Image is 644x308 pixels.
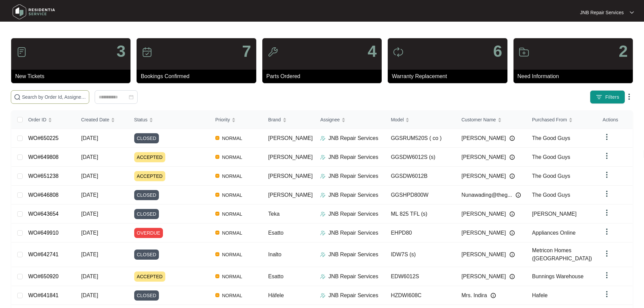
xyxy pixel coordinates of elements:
[134,271,165,282] span: ACCEPTED
[81,154,98,160] span: [DATE]
[385,148,456,167] td: GGSDW6012S (s)
[320,173,326,179] img: Assigner Icon
[509,136,515,141] img: Info icon
[28,135,58,141] a: WO#650225
[28,211,58,217] a: WO#643654
[28,252,58,257] a: WO#642741
[603,290,611,298] img: dropdown arrow
[134,250,159,260] span: CLOSED
[532,274,583,279] span: Bunnings Warehouse
[268,252,281,257] span: Inalto
[81,135,98,141] span: [DATE]
[461,116,496,123] span: Customer Name
[268,135,313,141] span: [PERSON_NAME]
[320,211,326,217] img: Assigner Icon
[219,251,245,259] span: NORMAL
[509,211,515,217] img: Info icon
[509,230,515,236] img: Info icon
[28,173,58,179] a: WO#651238
[461,153,506,161] span: [PERSON_NAME]
[81,252,98,257] span: [DATE]
[28,292,58,298] a: WO#641841
[219,229,245,237] span: NORMAL
[320,192,326,198] img: Assigner Icon
[134,190,159,200] span: CLOSED
[391,116,404,123] span: Model
[328,153,378,161] p: JNB Repair Services
[519,47,529,57] img: icon
[603,250,611,258] img: dropdown arrow
[603,228,611,236] img: dropdown arrow
[268,230,283,236] span: Esatto
[10,2,57,22] img: residentia service logo
[215,252,219,256] img: Vercel Logo
[22,93,86,101] input: Search by Order Id, Assignee Name, Customer Name, Brand and Model
[268,173,313,179] span: [PERSON_NAME]
[134,152,165,162] span: ACCEPTED
[134,290,159,301] span: CLOSED
[15,72,130,80] p: New Tickets
[23,111,76,129] th: Order ID
[266,72,382,80] p: Parts Ordered
[385,167,456,186] td: GGSDW6012B
[461,172,506,180] span: [PERSON_NAME]
[518,72,633,80] p: Need Information
[605,94,619,101] span: Filters
[210,111,263,129] th: Priority
[219,134,245,142] span: NORMAL
[625,93,633,101] img: dropdown arrow
[268,292,284,298] span: Häfele
[516,192,521,198] img: Info icon
[367,43,377,60] p: 4
[215,116,230,123] span: Priority
[328,251,378,259] p: JNB Repair Services
[461,251,506,259] span: [PERSON_NAME]
[320,116,340,123] span: Assignee
[532,292,548,298] span: Hafele
[268,192,313,198] span: [PERSON_NAME]
[320,293,326,298] img: Assigner Icon
[81,230,98,236] span: [DATE]
[14,94,21,100] img: search-icon
[320,274,326,279] img: Assigner Icon
[509,173,515,179] img: Info icon
[219,273,245,281] span: NORMAL
[532,173,570,179] span: The Good Guys
[315,111,385,129] th: Assignee
[219,191,245,199] span: NORMAL
[28,274,58,279] a: WO#650920
[215,293,219,297] img: Vercel Logo
[328,291,378,300] p: JNB Repair Services
[28,116,46,123] span: Order ID
[215,174,219,178] img: Vercel Logo
[509,252,515,257] img: Info icon
[580,9,624,16] p: JNB Repair Services
[28,192,58,198] a: WO#646808
[590,90,625,104] button: filter iconFilters
[81,274,98,279] span: [DATE]
[392,72,507,80] p: Warranty Replacement
[81,211,98,217] span: [DATE]
[320,155,326,160] img: Assigner Icon
[320,136,326,141] img: Assigner Icon
[215,212,219,216] img: Vercel Logo
[509,274,515,279] img: Info icon
[461,210,506,218] span: [PERSON_NAME]
[215,155,219,159] img: Vercel Logo
[619,43,628,60] p: 2
[527,111,597,129] th: Purchased From
[603,209,611,217] img: dropdown arrow
[76,111,129,129] th: Created Date
[268,274,283,279] span: Esatto
[532,192,570,198] span: The Good Guys
[215,136,219,140] img: Vercel Logo
[142,47,152,57] img: icon
[219,153,245,161] span: NORMAL
[385,267,456,286] td: EDW6012S
[461,273,506,281] span: [PERSON_NAME]
[385,242,456,267] td: IDW7S (s)
[461,134,506,142] span: [PERSON_NAME]
[141,72,256,80] p: Bookings Confirmed
[456,111,527,129] th: Customer Name
[328,191,378,199] p: JNB Repair Services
